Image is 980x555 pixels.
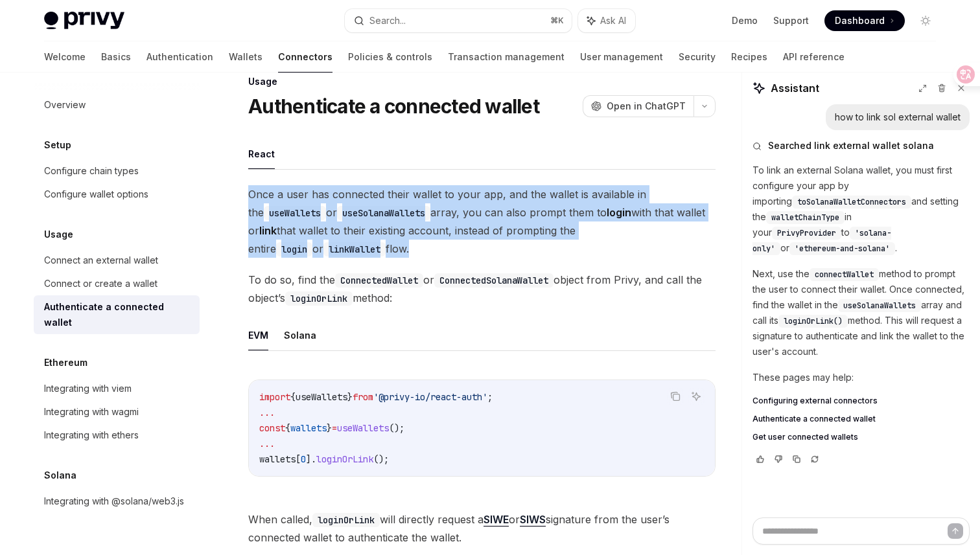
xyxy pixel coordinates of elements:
[285,422,290,434] span: {
[797,197,906,207] span: toSolanaWalletConnectors
[34,424,200,447] a: Integrating with ethers
[600,14,626,27] span: Ask AI
[34,400,200,424] a: Integrating with wagmi
[34,249,200,272] a: Connect an external wallet
[312,513,380,527] code: loginOrLink
[34,490,200,513] a: Integrating with @solana/web3.js
[731,41,767,73] a: Recipes
[44,381,132,396] div: Integrating with viem
[843,300,916,311] span: useSolanaWallets
[915,10,936,31] button: Toggle dark mode
[771,80,819,96] span: Assistant
[101,41,131,73] a: Basics
[347,391,353,403] span: }
[607,206,631,219] strong: login
[771,212,839,223] span: walletChainType
[752,163,970,256] p: To link an external Solana wallet, you must first configure your app by importing and setting the...
[752,266,970,359] p: Next, use the method to prompt the user to connect their wallet. Once connected, find the wallet ...
[345,9,572,32] button: Search...⌘K
[752,414,876,424] span: Authenticate a connected wallet
[44,427,139,443] div: Integrating with ethers
[550,16,564,26] span: ⌘ K
[248,75,716,88] div: Usage
[44,404,139,420] div: Integrating with wagmi
[34,159,200,183] a: Configure chain types
[777,228,836,238] span: PrivyProvider
[752,396,970,406] a: Configuring external connectors
[264,206,326,220] code: useWallets
[835,111,961,124] div: how to link sol external wallet
[327,422,332,434] span: }
[34,295,200,334] a: Authenticate a connected wallet
[835,14,885,27] span: Dashboard
[484,513,509,527] a: SIWE
[44,12,124,30] img: light logo
[752,370,970,385] p: These pages may help:
[276,242,312,256] code: login
[44,137,71,153] h5: Setup
[44,163,139,179] div: Configure chain types
[259,422,285,434] span: const
[259,438,275,449] span: ...
[301,453,306,465] span: 0
[389,422,404,434] span: ();
[332,422,337,434] span: =
[44,493,184,509] div: Integrating with @solana/web3.js
[824,10,905,31] a: Dashboard
[578,9,635,32] button: Ask AI
[369,13,406,28] div: Search...
[259,391,290,403] span: import
[248,271,716,307] span: To do so, find the or object from Privy, and call the object’s method:
[34,183,200,206] a: Configure wallet options
[248,95,539,118] h1: Authenticate a connected wallet
[815,269,874,280] span: connectWallet
[259,407,275,418] span: ...
[752,432,970,442] a: Get user connected wallets
[290,422,327,434] span: wallets
[752,396,878,406] span: Configuring external connectors
[667,388,684,405] button: Copy the contents from the code block
[44,97,86,113] div: Overview
[34,93,200,117] a: Overview
[290,391,296,403] span: {
[783,41,845,73] a: API reference
[679,41,716,73] a: Security
[229,41,262,73] a: Wallets
[248,185,716,258] span: Once a user has connected their wallet to your app, and the wallet is available in the or array, ...
[348,41,432,73] a: Policies & controls
[752,414,970,424] a: Authenticate a connected wallet
[34,377,200,400] a: Integrating with viem
[259,224,277,237] strong: link
[353,391,373,403] span: from
[948,523,963,539] button: Send message
[607,100,686,113] span: Open in ChatGPT
[278,41,332,73] a: Connectors
[44,355,87,370] h5: Ethereum
[337,422,389,434] span: useWallets
[44,299,192,330] div: Authenticate a connected wallet
[248,320,268,350] button: EVM
[773,14,809,27] a: Support
[752,432,858,442] span: Get user connected wallets
[768,139,934,152] span: Searched link external wallet solana
[580,41,663,73] a: User management
[296,391,347,403] span: useWallets
[306,453,316,465] span: ].
[146,41,213,73] a: Authentication
[44,41,86,73] a: Welcome
[248,510,716,547] span: When called, will directly request a or signature from the user’s connected wallet to authenticat...
[44,468,76,483] h5: Solana
[520,513,546,527] a: SIWS
[732,14,758,27] a: Demo
[752,139,970,152] button: Searched link external wallet solana
[44,227,73,242] h5: Usage
[434,273,554,288] code: ConnectedSolanaWallet
[337,206,430,220] code: useSolanaWallets
[795,244,890,254] span: 'ethereum-and-solana'
[323,242,386,256] code: linkWallet
[335,273,423,288] code: ConnectedWallet
[44,276,157,291] div: Connect or create a wallet
[487,391,493,403] span: ;
[285,291,353,306] code: loginOrLink
[34,272,200,295] a: Connect or create a wallet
